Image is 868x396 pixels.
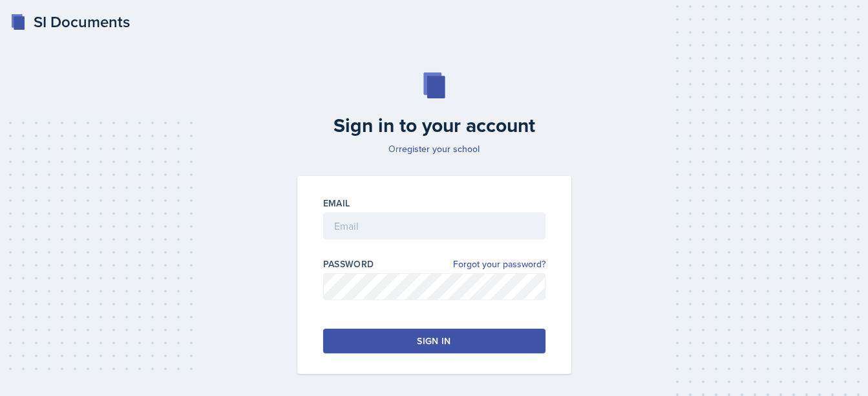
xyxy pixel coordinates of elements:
[290,114,579,137] h2: Sign in to your account
[399,142,480,155] a: register your school
[323,212,545,239] input: Email
[417,335,450,347] div: Sign in
[290,142,579,155] p: Or
[323,258,374,270] label: Password
[453,258,545,271] a: Forgot your password?
[323,329,545,353] button: Sign in
[323,197,350,210] label: Email
[10,10,130,34] a: SI Documents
